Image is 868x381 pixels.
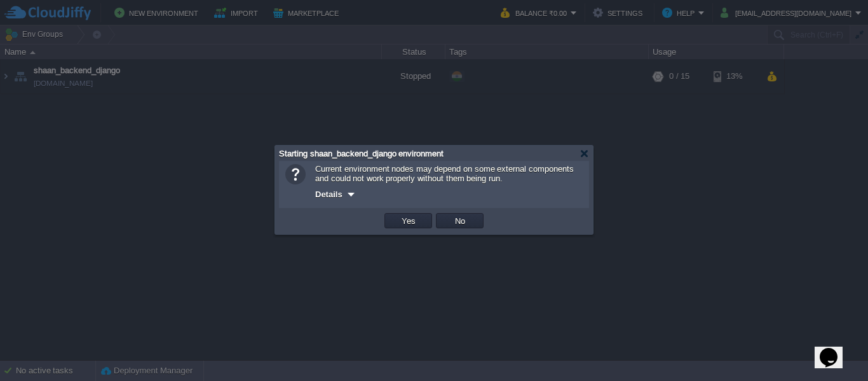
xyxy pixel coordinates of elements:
button: Yes [398,215,419,226]
span: Details [315,190,342,199]
span: Current environment nodes may depend on some external components and could not work properly with... [315,164,574,183]
span: Starting shaan_backend_django environment [279,149,444,158]
button: No [451,215,469,226]
iframe: chat widget [815,330,855,368]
